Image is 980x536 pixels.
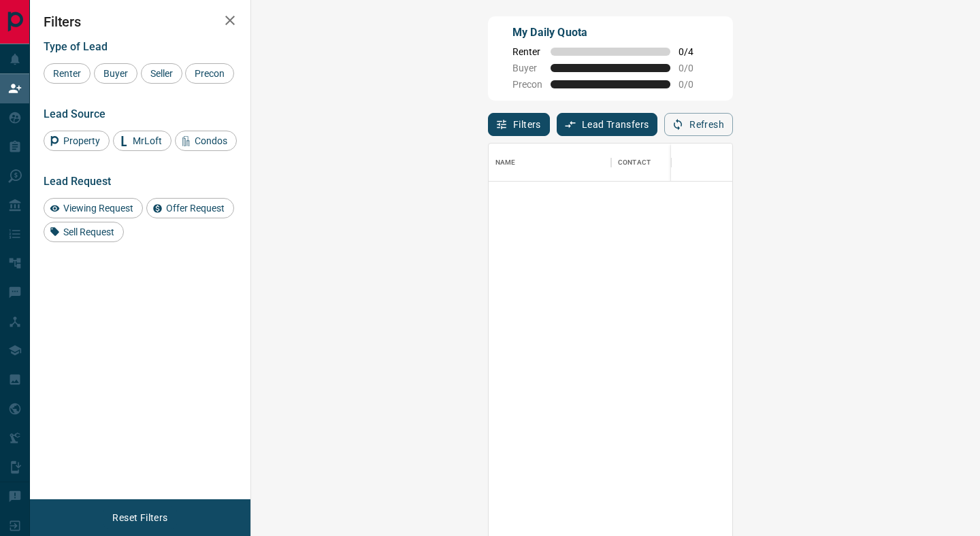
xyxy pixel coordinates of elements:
div: Precon [185,63,234,84]
div: Condos [175,131,237,151]
div: Contact [618,144,651,182]
span: 0 / 4 [679,46,708,57]
button: Filters [488,113,550,136]
div: Sell Request [44,222,124,242]
div: MrLoft [113,131,171,151]
span: Viewing Request [59,203,138,214]
div: Contact [611,144,720,182]
span: Lead Source [44,107,105,120]
div: Property [44,131,110,151]
span: MrLoft [128,135,167,146]
span: Property [59,135,105,146]
span: Sell Request [59,227,119,237]
span: Buyer [99,68,133,79]
span: Precon [512,79,542,90]
h2: Filters [44,14,237,30]
span: Renter [512,46,542,57]
button: Lead Transfers [557,113,658,136]
span: Condos [190,135,232,146]
div: Offer Request [146,198,234,218]
span: Offer Request [161,203,229,214]
span: Buyer [512,63,542,73]
span: Type of Lead [44,40,108,53]
div: Buyer [94,63,137,84]
div: Viewing Request [44,198,143,218]
span: 0 / 0 [679,79,708,90]
div: Name [489,144,611,182]
div: Seller [141,63,182,84]
span: Seller [146,68,178,79]
p: My Daily Quota [512,24,708,41]
span: Renter [48,68,86,79]
div: Renter [44,63,91,84]
div: Name [495,144,516,182]
span: Lead Request [44,175,111,188]
span: Precon [190,68,229,79]
button: Reset Filters [103,506,176,529]
span: 0 / 0 [679,63,708,73]
button: Refresh [664,113,733,136]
